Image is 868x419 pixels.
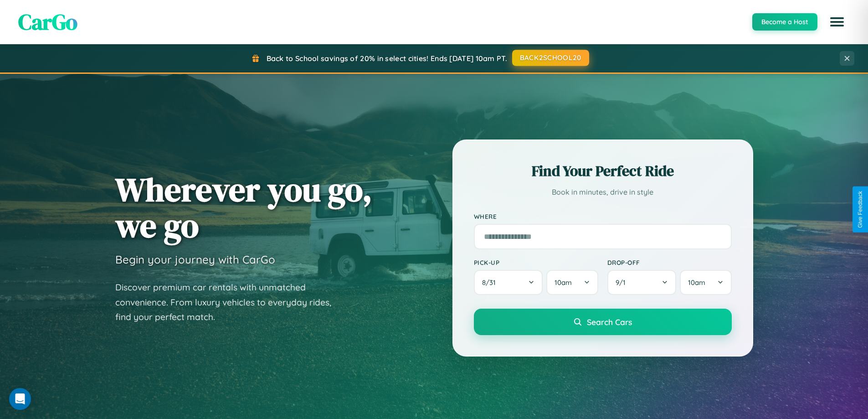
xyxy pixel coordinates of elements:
button: 9/1 [607,270,677,295]
h1: Wherever you go, we go [115,171,372,243]
span: 9 / 1 [616,278,630,287]
label: Pick-up [474,259,598,266]
p: Book in minutes, drive in style [474,186,732,199]
button: BACK2SCHOOL20 [512,50,589,66]
button: Open menu [824,9,850,35]
button: Search Cars [474,309,732,335]
span: 10am [688,278,705,287]
label: Where [474,212,732,220]
button: 8/31 [474,270,543,295]
span: Search Cars [587,317,632,327]
h3: Begin your journey with CarGo [115,253,275,266]
div: Give Feedback [857,191,863,228]
button: 10am [546,270,598,295]
button: 10am [680,270,731,295]
span: 8 / 31 [482,278,500,287]
label: Drop-off [607,259,732,266]
h2: Find Your Perfect Ride [474,161,732,181]
p: Discover premium car rentals with unmatched convenience. From luxury vehicles to everyday rides, ... [115,280,343,325]
span: 10am [555,278,572,287]
button: Become a Host [752,13,817,31]
span: CarGo [18,7,77,37]
span: Back to School savings of 20% in select cities! Ends [DATE] 10am PT. [267,54,507,63]
div: Open Intercom Messenger [9,388,31,410]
